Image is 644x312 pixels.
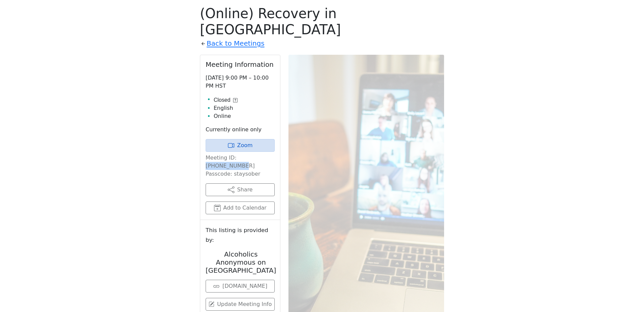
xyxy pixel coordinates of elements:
[206,139,275,152] a: Zoom
[214,104,275,112] li: English
[214,96,230,104] span: Closed
[206,183,275,196] button: Share
[214,96,237,104] button: Closed
[207,38,264,49] a: Back to Meetings
[206,74,275,90] p: [DATE] 9:00 PM – 10:00 PM HST
[206,126,275,134] p: Currently online only
[206,154,275,178] p: Meeting ID: [PHONE_NUMBER] Passcode: staysober
[206,250,276,274] h2: Alcoholics Anonymous on [GEOGRAPHIC_DATA]
[200,5,444,38] h1: (Online) Recovery in [GEOGRAPHIC_DATA]
[206,225,275,245] small: This listing is provided by:
[206,202,275,214] button: Add to Calendar
[206,298,275,311] a: Update Meeting Info
[206,280,275,293] a: [DOMAIN_NAME]
[214,112,275,120] li: Online
[206,60,275,69] h2: Meeting Information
